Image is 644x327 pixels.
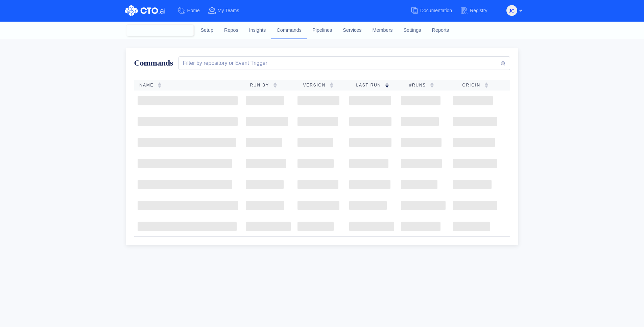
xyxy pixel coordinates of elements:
[398,21,426,40] a: Settings
[509,5,515,16] span: JC
[244,21,271,40] a: Insights
[273,82,277,88] img: sorting-empty.svg
[337,21,367,40] a: Services
[426,21,454,40] a: Reports
[140,83,158,87] span: Name
[409,83,430,87] span: #RUNS
[195,21,219,40] a: Setup
[470,8,487,13] span: Registry
[410,4,460,17] a: Documentation
[385,82,389,88] img: sorting-down.svg
[250,83,273,87] span: Run By
[462,83,484,87] span: Origin
[307,21,337,40] a: Pipelines
[125,5,165,16] img: CTO.ai Logo
[158,82,162,88] img: sorting-empty.svg
[218,8,239,13] span: My Teams
[356,83,385,87] span: Last Run
[367,21,398,40] a: Members
[460,4,495,17] a: Registry
[187,8,200,13] span: Home
[180,59,267,67] div: Filter by repository or Event Trigger
[208,4,247,17] a: My Teams
[271,21,307,39] a: Commands
[134,58,173,67] span: Commands
[219,21,244,40] a: Repos
[177,4,208,17] a: Home
[303,83,330,87] span: Version
[420,8,452,13] span: Documentation
[506,5,517,16] button: JC
[430,82,434,88] img: sorting-empty.svg
[484,82,488,88] img: sorting-empty.svg
[330,82,334,88] img: sorting-empty.svg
